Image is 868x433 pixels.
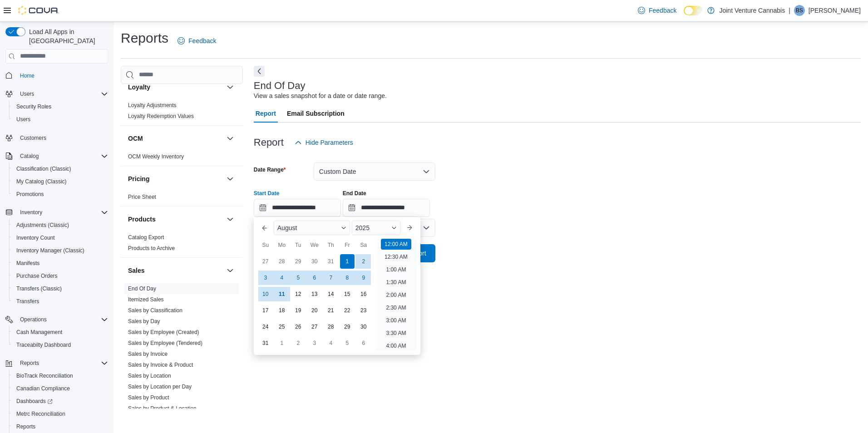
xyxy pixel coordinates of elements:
button: Custom Date [314,162,435,181]
span: Catalog [20,153,39,160]
div: Th [324,238,338,252]
div: day-6 [307,271,322,285]
span: Loyalty Adjustments [128,102,177,109]
a: Loyalty Adjustments [128,102,177,108]
div: day-30 [356,320,371,334]
span: Manifests [13,258,108,269]
button: Inventory [16,207,46,218]
a: Sales by Product & Location [128,405,197,412]
h3: Products [128,215,156,224]
span: Home [16,70,108,81]
div: day-4 [324,336,338,350]
label: Start Date [254,190,280,197]
button: Metrc Reconciliation [9,408,112,420]
a: Sales by Invoice & Product [128,362,193,368]
a: Inventory Count [13,232,59,243]
div: Fr [340,238,355,252]
span: Security Roles [16,103,51,110]
button: Reports [9,420,112,433]
a: Dashboards [13,396,56,407]
div: Becki Sells [794,5,805,16]
span: Reports [13,421,108,432]
a: Catalog Export [128,234,164,241]
div: day-12 [291,287,306,301]
li: 1:00 AM [382,264,409,275]
span: Itemized Sales [128,296,164,303]
span: Sales by Employee (Tendered) [128,340,202,347]
button: Transfers (Classic) [9,282,112,295]
a: Home [16,70,38,81]
span: My Catalog (Classic) [13,176,108,187]
div: day-1 [340,254,355,269]
li: 3:30 AM [382,328,409,339]
span: Customers [20,134,46,142]
div: day-30 [307,254,322,269]
h3: Sales [128,266,145,275]
li: 12:30 AM [381,251,411,262]
span: Users [16,89,108,99]
span: Transfers [13,296,108,307]
a: OCM Weekly Inventory [128,153,184,160]
a: Sales by Invoice [128,351,168,357]
div: Mo [275,238,289,252]
button: Reports [16,358,43,369]
span: Sales by Invoice [128,350,168,358]
div: We [307,238,322,252]
span: Report [256,104,276,123]
button: Users [9,113,112,126]
span: Purchase Orders [16,272,58,280]
div: day-4 [275,271,289,285]
button: Inventory Count [9,231,112,244]
span: August [277,224,297,231]
a: End Of Day [128,285,156,292]
span: Metrc Reconciliation [16,410,65,418]
span: Dashboards [13,396,108,407]
a: Sales by Day [128,318,160,325]
button: Cash Management [9,326,112,339]
button: Inventory Manager (Classic) [9,244,112,257]
button: BioTrack Reconciliation [9,369,112,382]
button: Products [128,215,223,224]
div: day-14 [324,287,338,301]
div: day-9 [356,271,371,285]
h3: Loyalty [128,83,150,92]
button: Inventory [2,206,112,219]
span: Reports [16,423,35,430]
div: day-28 [275,254,289,269]
span: Classification (Classic) [13,163,108,174]
button: Loyalty [128,83,223,92]
a: Transfers (Classic) [13,283,65,294]
div: Tu [291,238,306,252]
div: day-22 [340,303,355,318]
button: Catalog [2,150,112,162]
button: Pricing [128,174,223,183]
li: 2:30 AM [382,302,409,313]
div: day-3 [258,271,273,285]
a: Dashboards [9,395,112,408]
h3: End Of Day [254,80,306,91]
button: Home [2,69,112,82]
button: Hide Parameters [291,133,357,152]
div: day-11 [275,287,289,301]
span: Reports [20,359,39,367]
span: Price Sheet [128,193,156,201]
div: day-20 [307,303,322,318]
span: Cash Management [16,329,62,336]
a: Adjustments (Classic) [13,220,73,231]
div: day-23 [356,303,371,318]
button: Catalog [16,151,42,162]
div: Products [121,232,243,257]
span: Loyalty Redemption Values [128,113,194,120]
span: Sales by Classification [128,307,182,314]
button: Operations [16,314,50,325]
a: Loyalty Redemption Values [128,113,194,119]
button: Canadian Compliance [9,382,112,395]
button: Customers [2,131,112,144]
a: Users [13,114,34,125]
div: Button. Open the month selector. August is currently selected. [274,221,350,235]
span: Sales by Product [128,394,169,401]
span: Sales by Employee (Created) [128,329,199,336]
button: Previous Month [257,221,272,235]
span: Dashboards [16,398,53,405]
a: Sales by Location [128,373,171,379]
